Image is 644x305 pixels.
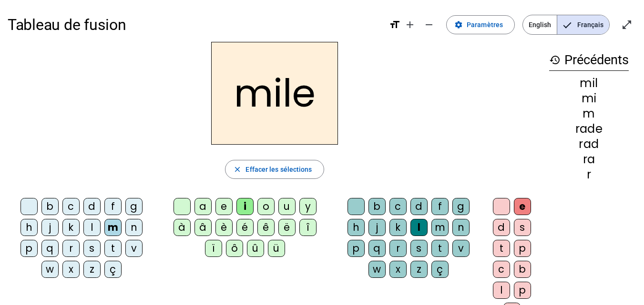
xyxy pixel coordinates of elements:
[125,198,143,215] div: g
[514,198,531,215] div: e
[452,198,470,215] div: g
[20,240,38,257] div: p
[549,49,629,71] h3: Précédents
[549,108,629,119] div: m
[62,198,80,215] div: c
[431,219,449,236] div: m
[493,261,510,278] div: c
[233,165,242,174] mat-icon: close
[278,219,296,236] div: ë
[410,219,428,236] div: l
[389,240,407,257] div: r
[215,219,233,236] div: è
[549,78,629,89] div: mil
[236,198,254,215] div: i
[400,15,419,34] button: Augmenter la taille de la police
[549,93,629,104] div: mi
[236,219,254,236] div: é
[257,198,275,215] div: o
[104,219,122,236] div: m
[257,219,275,236] div: ê
[211,42,338,145] h2: mile
[245,164,312,175] span: Effacer les sélections
[557,15,609,34] span: Français
[20,219,38,236] div: h
[431,240,449,257] div: t
[549,123,629,135] div: rade
[62,219,80,236] div: k
[446,15,515,34] button: Paramètres
[431,198,449,215] div: f
[410,198,428,215] div: d
[617,15,636,34] button: Entrer en plein écran
[368,198,386,215] div: b
[41,261,59,278] div: w
[125,240,143,257] div: v
[299,198,317,215] div: y
[205,240,222,257] div: ï
[348,240,365,257] div: p
[8,10,381,40] h1: Tableau de fusion
[368,219,386,236] div: j
[83,219,101,236] div: l
[523,15,557,34] span: English
[104,198,122,215] div: f
[431,261,449,278] div: ç
[410,261,428,278] div: z
[41,198,59,215] div: b
[549,154,629,165] div: ra
[268,240,285,257] div: ü
[493,219,510,236] div: d
[247,240,264,257] div: û
[125,219,143,236] div: n
[549,54,561,66] mat-icon: history
[194,198,212,215] div: a
[423,19,435,30] mat-icon: remove
[514,240,531,257] div: p
[389,198,407,215] div: c
[621,19,633,30] mat-icon: open_in_full
[83,240,101,257] div: s
[368,240,386,257] div: q
[174,219,191,236] div: à
[83,198,101,215] div: d
[404,19,416,30] mat-icon: add
[62,240,80,257] div: r
[410,240,428,257] div: s
[522,15,610,35] mat-button-toggle-group: Language selection
[467,19,503,30] span: Paramètres
[104,261,122,278] div: ç
[493,240,510,257] div: t
[62,261,80,278] div: x
[452,240,470,257] div: v
[299,219,317,236] div: î
[493,282,510,299] div: l
[104,240,122,257] div: t
[41,240,59,257] div: q
[549,169,629,180] div: r
[278,198,296,215] div: u
[41,219,59,236] div: j
[389,261,407,278] div: x
[194,219,212,236] div: â
[419,15,439,34] button: Diminuer la taille de la police
[389,219,407,236] div: k
[549,138,629,150] div: rad
[452,219,470,236] div: n
[514,219,531,236] div: s
[225,160,324,179] button: Effacer les sélections
[514,261,531,278] div: b
[348,219,365,236] div: h
[226,240,243,257] div: ô
[368,261,386,278] div: w
[215,198,233,215] div: e
[83,261,101,278] div: z
[454,20,463,29] mat-icon: settings
[389,19,400,30] mat-icon: format_size
[514,282,531,299] div: p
